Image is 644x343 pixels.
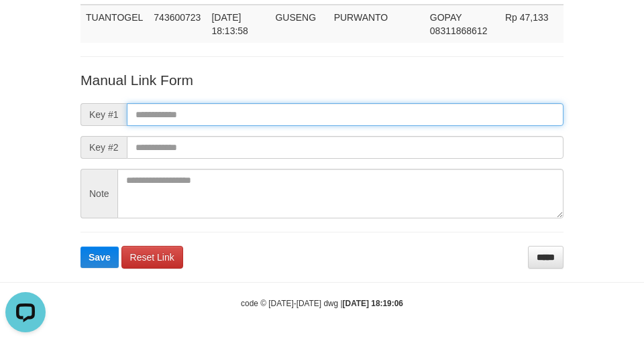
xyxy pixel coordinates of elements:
button: Save [80,247,119,268]
p: Manual Link Form [80,70,563,90]
span: [DATE] 18:13:58 [211,12,248,36]
span: Key #1 [80,103,127,126]
td: 743600723 [148,5,206,43]
a: Reset Link [121,246,183,269]
span: Note [80,169,117,218]
span: GUSENG [275,12,316,23]
span: PURWANTO [334,12,388,23]
span: Save [89,252,111,263]
span: Reset Link [130,252,174,263]
button: Open LiveChat chat widget [5,5,46,46]
td: TUANTOGEL [80,5,148,43]
span: Copy 08311868612 to clipboard [430,25,488,36]
span: Rp 47,133 [505,12,549,23]
strong: [DATE] 18:19:06 [343,299,403,308]
span: Key #2 [80,136,127,159]
span: GOPAY [430,12,462,23]
small: code © [DATE]-[DATE] dwg | [241,299,403,308]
